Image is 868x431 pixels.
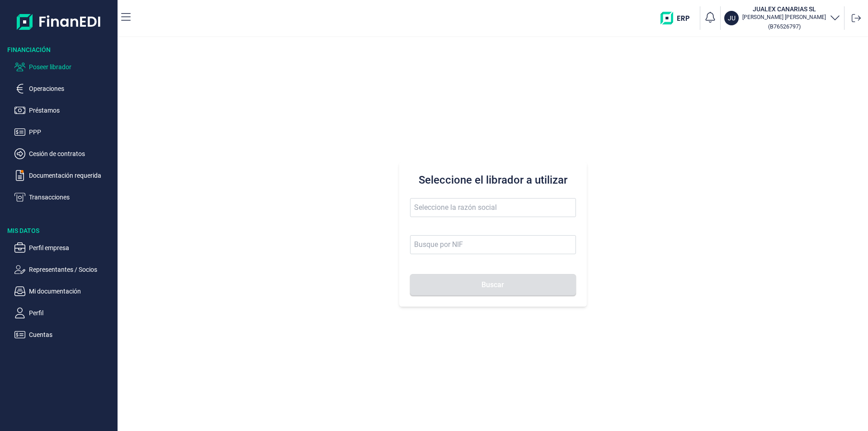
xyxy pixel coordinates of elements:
p: Transacciones [29,192,114,203]
button: Préstamos [14,105,114,116]
small: Copiar cif [768,23,801,30]
p: Mi documentación [29,286,114,297]
p: Cesión de contratos [29,148,114,159]
button: Transacciones [14,192,114,203]
p: Préstamos [29,105,114,116]
button: JUJUALEX CANARIAS SL[PERSON_NAME] [PERSON_NAME](B76526797) [724,5,840,32]
button: Documentación requerida [14,170,114,181]
button: Cesión de contratos [14,148,114,159]
p: Cuentas [29,329,114,340]
p: Perfil [29,308,114,318]
p: Poseer librador [29,62,114,72]
button: Perfil empresa [14,242,114,253]
button: Mi documentación [14,286,114,297]
h3: Seleccione el librador a utilizar [410,173,576,187]
input: Busque por NIF [410,235,576,254]
p: Perfil empresa [29,242,114,253]
button: Buscar [410,274,576,296]
button: Representantes / Socios [14,264,114,275]
span: Buscar [481,281,504,288]
img: erp [660,12,696,24]
button: Operaciones [14,83,114,94]
button: Perfil [14,308,114,318]
button: Poseer librador [14,62,114,72]
button: Cuentas [14,329,114,340]
p: JU [728,14,736,23]
h3: JUALEX CANARIAS SL [742,5,826,14]
input: Seleccione la razón social [410,198,576,217]
p: PPP [29,127,114,137]
img: Logo de aplicación [17,7,101,36]
p: Operaciones [29,83,114,94]
p: Documentación requerida [29,170,114,181]
p: Representantes / Socios [29,264,114,275]
p: [PERSON_NAME] [PERSON_NAME] [742,14,826,21]
button: PPP [14,127,114,137]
